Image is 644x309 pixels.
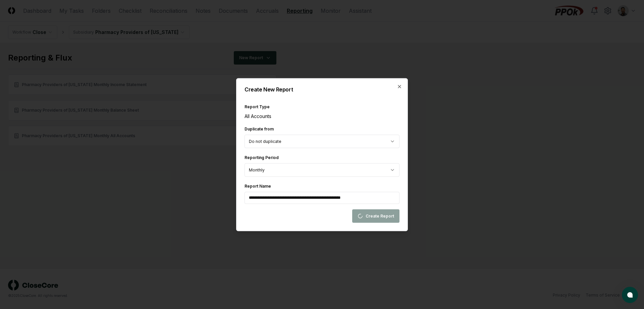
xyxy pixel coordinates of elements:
label: Reporting Period [245,155,279,160]
div: All Accounts [245,112,399,119]
label: Duplicate from [245,126,274,131]
h2: Create New Report [245,86,399,92]
label: Report Name [245,183,271,188]
label: Report Type [245,104,270,109]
